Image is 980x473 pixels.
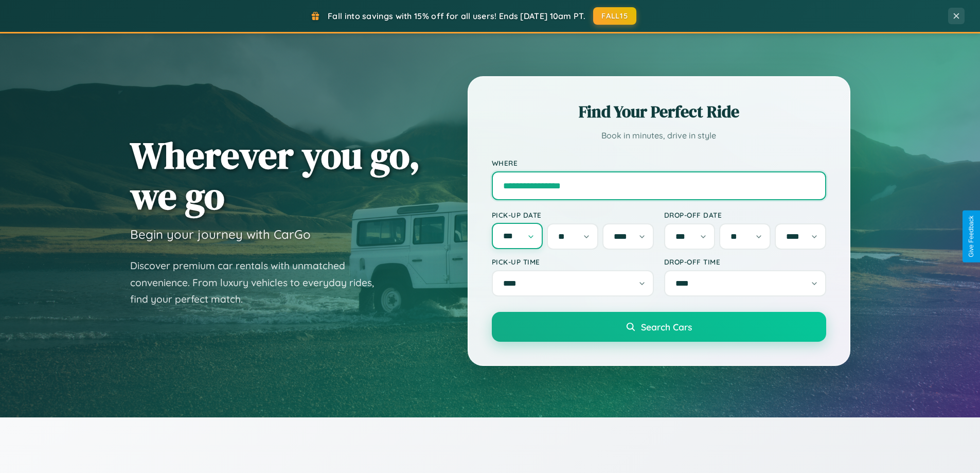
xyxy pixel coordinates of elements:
[593,7,636,25] button: FALL15
[130,257,387,308] p: Discover premium car rentals with unmatched convenience. From luxury vehicles to everyday rides, ...
[664,257,826,266] label: Drop-off Time
[130,135,420,216] h1: Wherever you go, we go
[130,226,311,242] h3: Begin your journey with CarGo
[968,216,975,257] div: Give Feedback
[492,159,826,167] label: Where
[492,257,654,266] label: Pick-up Time
[492,312,826,342] button: Search Cars
[328,11,585,21] span: Fall into savings with 15% off for all users! Ends [DATE] 10am PT.
[492,128,826,143] p: Book in minutes, drive in style
[641,321,692,332] span: Search Cars
[492,100,826,123] h2: Find Your Perfect Ride
[664,211,826,219] label: Drop-off Date
[492,211,654,219] label: Pick-up Date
